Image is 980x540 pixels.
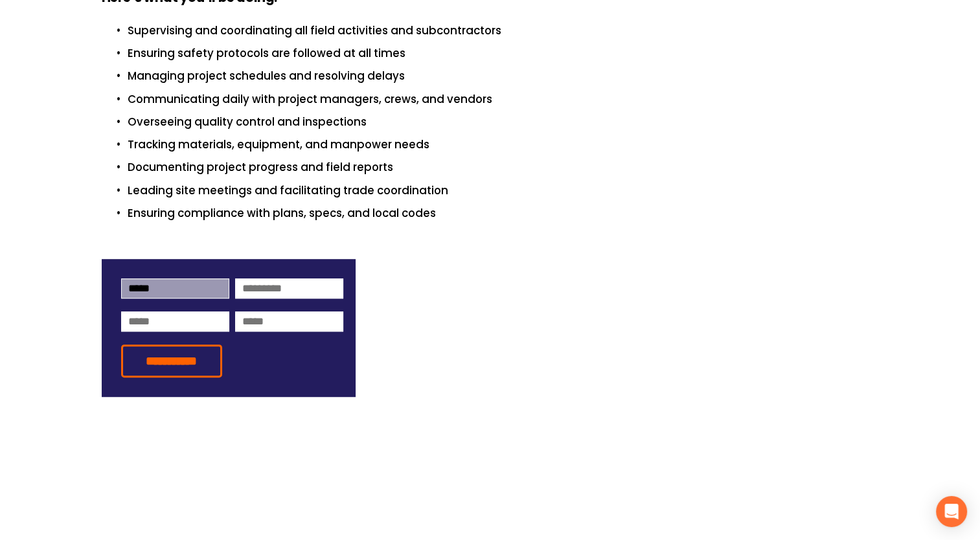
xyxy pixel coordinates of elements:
[128,45,879,62] p: Ensuring safety protocols are followed at all times
[128,91,879,108] p: Communicating daily with project managers, crews, and vendors
[936,496,967,527] div: Open Intercom Messenger
[128,205,879,222] p: Ensuring compliance with plans, specs, and local codes
[128,182,879,199] p: Leading site meetings and facilitating trade coordination
[128,67,879,85] p: Managing project schedules and resolving delays
[128,113,879,131] p: Overseeing quality control and inspections
[128,22,879,39] p: Supervising and coordinating all field activities and subcontractors
[128,159,879,176] p: Documenting project progress and field reports
[128,136,879,153] p: Tracking materials, equipment, and manpower needs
